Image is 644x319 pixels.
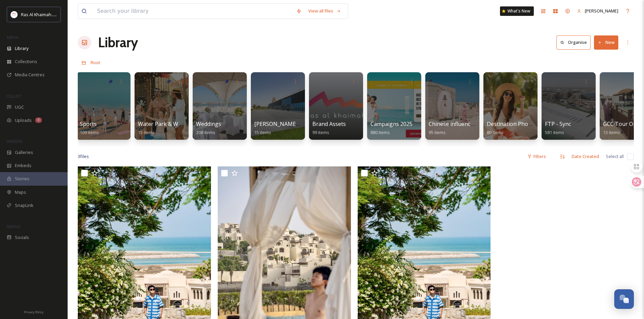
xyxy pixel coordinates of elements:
[196,121,221,135] a: Weddings208 items
[24,308,44,316] a: Privacy Policy
[545,120,571,128] span: FTP - Sync
[585,8,618,14] span: [PERSON_NAME]
[21,11,117,18] span: Ras Al Khaimah Tourism Development Authority
[254,120,439,128] span: [PERSON_NAME] International Exhibition and Conference Center AHIECC
[429,120,497,128] span: Chinese influencer fam trip
[429,121,497,135] a: Chinese influencer fam trip95 items
[312,121,346,135] a: Brand Assets99 items
[15,104,24,110] span: UGC
[254,121,439,135] a: [PERSON_NAME] International Exhibition and Conference Center AHIECC15 items
[24,310,44,314] span: Privacy Policy
[196,120,221,128] span: Weddings
[98,32,138,53] a: Library
[371,129,390,135] span: 880 items
[545,121,571,135] a: FTP - Sync581 items
[15,176,29,182] span: Stories
[15,162,31,169] span: Embeds
[80,120,97,128] span: Sports
[556,35,591,49] button: Organise
[7,94,21,99] span: COLLECT
[35,117,42,123] div: 8
[15,45,28,52] span: Library
[138,121,205,135] a: Water Park & Water Slides15 items
[524,150,549,163] div: Filters
[305,4,344,18] a: View all files
[15,72,45,78] span: Media Centres
[556,35,594,49] a: Organise
[500,6,534,16] a: What's New
[94,4,293,19] input: Search your library
[603,120,637,128] span: GCC Tour Op
[594,35,618,49] button: New
[487,129,504,135] span: 80 items
[312,129,329,135] span: 99 items
[312,120,346,128] span: Brand Assets
[429,129,446,135] span: 95 items
[91,59,100,65] span: Root
[15,189,26,195] span: Maps
[7,35,19,40] span: MEDIA
[11,11,18,18] img: Logo_RAKTDA_RGB-01.png
[15,117,32,124] span: Uploads
[15,149,33,156] span: Galleries
[614,289,634,309] button: Open Chat
[15,58,37,65] span: Collections
[568,150,602,163] div: Date Created
[371,120,412,128] span: Campaigns 2025
[545,129,564,135] span: 581 items
[371,121,412,135] a: Campaigns 2025880 items
[487,120,564,128] span: Destination Photo Shoot 2023
[487,121,564,135] a: Destination Photo Shoot 202380 items
[80,129,99,135] span: 109 items
[78,153,89,160] span: 3 file s
[603,121,637,135] a: GCC Tour Op13 items
[138,129,155,135] span: 15 items
[196,129,215,135] span: 208 items
[603,129,620,135] span: 13 items
[574,4,622,18] a: [PERSON_NAME]
[80,121,99,135] a: Sports109 items
[15,234,29,241] span: Socials
[7,139,22,144] span: WIDGETS
[91,58,100,67] a: Root
[15,202,33,209] span: SnapLink
[7,224,20,229] span: SOCIALS
[606,153,624,160] span: Select all
[138,120,205,128] span: Water Park & Water Slides
[254,129,271,135] span: 15 items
